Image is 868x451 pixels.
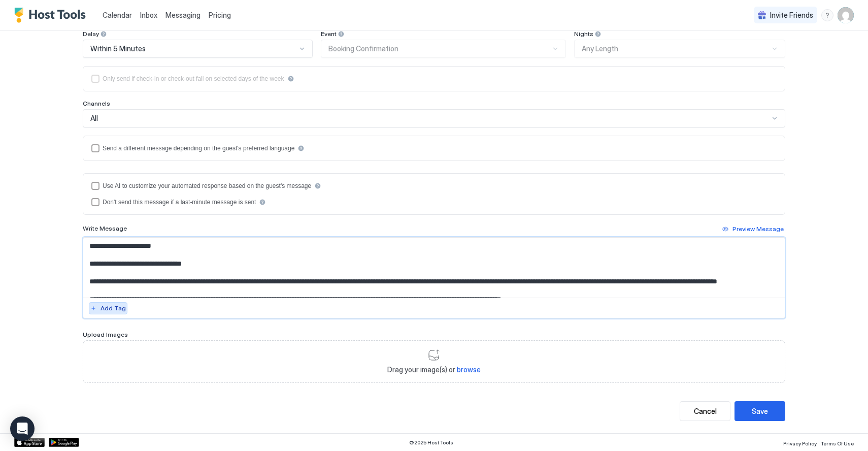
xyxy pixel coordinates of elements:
[103,11,132,19] span: Calendar
[101,304,126,313] div: Add Tag
[103,199,256,206] div: Don't send this message if a last-minute message is sent
[783,437,817,448] a: Privacy Policy
[103,75,284,82] div: Only send if check-in or check-out fall on selected days of the week
[49,438,79,447] a: Google Play Store
[103,182,311,189] div: Use AI to customize your automated response based on the guest's message
[83,100,110,107] span: Channels
[83,238,785,298] textarea: Input Field
[83,30,99,38] span: Delay
[89,302,127,314] button: Add Tag
[14,8,90,23] a: Host Tools Logo
[752,406,768,416] div: Save
[10,416,35,441] div: Open Intercom Messenger
[680,401,730,421] button: Cancel
[14,438,45,447] a: App Store
[83,331,128,338] span: Upload Images
[90,114,98,123] span: All
[140,10,157,20] a: Inbox
[409,439,453,446] span: © 2025 Host Tools
[783,440,817,446] span: Privacy Policy
[321,30,337,38] span: Event
[721,223,785,235] button: Preview Message
[209,11,231,20] span: Pricing
[91,198,777,206] div: disableIfLastMinute
[770,11,813,20] span: Invite Friends
[821,9,833,21] div: menu
[387,365,481,374] span: Drag your image(s) or
[574,30,593,38] span: Nights
[91,144,777,152] div: languagesEnabled
[83,224,127,232] span: Write Message
[732,224,784,234] div: Preview Message
[90,44,146,53] span: Within 5 Minutes
[140,11,157,19] span: Inbox
[735,401,785,421] button: Save
[165,10,201,20] a: Messaging
[821,440,854,446] span: Terms Of Use
[838,7,854,23] div: User profile
[103,10,132,20] a: Calendar
[694,406,717,416] div: Cancel
[457,365,481,374] span: browse
[103,145,294,152] div: Send a different message depending on the guest's preferred language
[821,437,854,448] a: Terms Of Use
[165,11,201,19] span: Messaging
[91,75,777,83] div: isLimited
[91,182,777,190] div: useAI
